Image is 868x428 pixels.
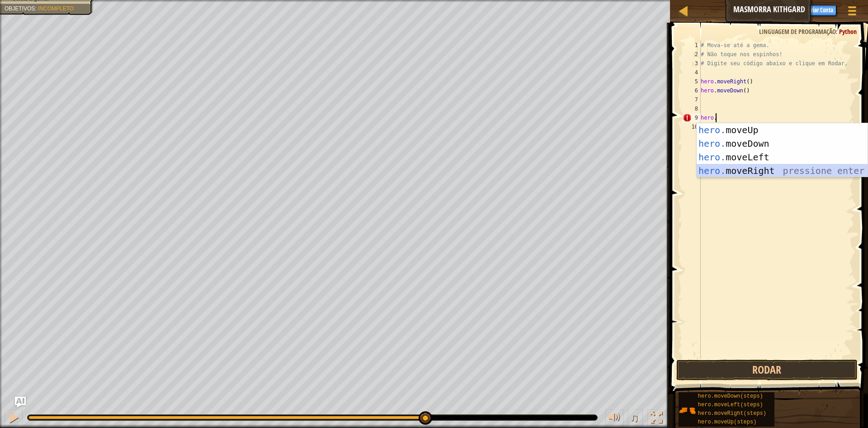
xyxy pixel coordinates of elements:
[683,68,701,77] div: 4
[698,402,763,408] span: hero.moveLeft(steps)
[683,95,701,104] div: 7
[836,27,839,36] span: :
[745,5,760,14] span: Ask AI
[647,409,665,428] button: Toggle fullscreen
[683,41,701,50] div: 1
[683,59,701,68] div: 3
[605,409,623,428] button: Ajuste o volume
[683,50,701,59] div: 2
[698,410,766,417] span: hero.moveRight(steps)
[5,409,23,428] button: Ctrl + P: Pause
[683,122,701,131] div: 10
[683,104,701,113] div: 8
[683,77,701,86] div: 5
[698,419,757,425] span: hero.moveUp(steps)
[683,113,701,122] div: 9
[628,409,643,428] button: ♫
[35,5,38,12] span: :
[805,5,836,16] button: Criar Conta
[630,411,639,424] span: ♫
[15,397,26,408] button: Ask AI
[740,2,764,19] button: Ask AI
[5,5,35,12] span: Objetivos
[679,402,696,419] img: portrait.png
[676,360,858,380] button: Rodar
[759,27,836,36] span: Linguagem de programação
[683,86,701,95] div: 6
[698,393,763,399] span: hero.moveDown(steps)
[839,27,857,36] span: Python
[841,2,863,23] button: Mostrar menu do jogo
[38,5,74,12] span: Incompleto
[769,5,796,14] span: Sugestões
